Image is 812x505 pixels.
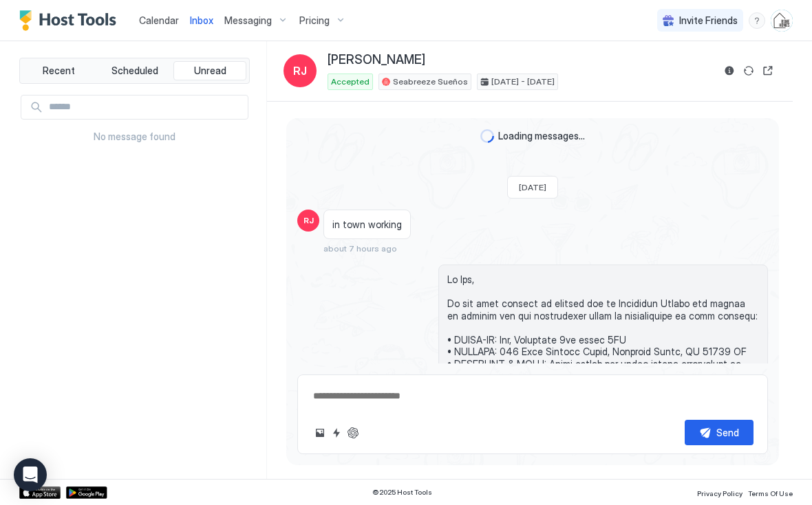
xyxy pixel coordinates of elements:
button: Scheduled [98,61,171,80]
span: Pricing [299,14,330,27]
button: ChatGPT Auto Reply [345,425,361,441]
button: Quick reply [328,425,345,441]
div: Open Intercom Messenger [14,458,47,491]
input: Input Field [43,96,248,119]
a: Terms Of Use [748,485,793,500]
span: Calendar [139,14,179,26]
a: Calendar [139,13,179,27]
a: App Store [19,486,61,499]
a: Google Play Store [66,486,107,499]
button: Upload image [312,425,328,441]
span: Inbox [190,14,213,26]
span: [PERSON_NAME] [328,52,425,68]
div: tab-group [19,58,250,84]
span: Unread [194,65,226,77]
span: RJ [293,63,307,79]
div: Send [716,425,739,440]
span: Scheduled [111,65,158,77]
span: Recent [43,65,75,77]
span: Seabreeze Sueños [393,76,468,88]
button: Recent [23,61,96,80]
button: Unread [173,61,246,80]
span: © 2025 Host Tools [372,488,432,497]
button: Reservation information [721,63,738,79]
a: Inbox [190,13,213,27]
a: Privacy Policy [697,485,742,500]
button: Sync reservation [740,63,757,79]
span: Invite Friends [679,14,738,27]
div: loading [480,129,494,143]
button: Open reservation [760,63,776,79]
div: User profile [771,10,793,32]
span: RJ [303,214,314,227]
span: [DATE] - [DATE] [491,76,555,88]
span: about 7 hours ago [323,243,397,254]
span: [DATE] [519,182,546,192]
span: No message found [94,131,175,143]
span: Terms Of Use [748,489,793,497]
span: Messaging [224,14,272,27]
span: in town working [332,218,402,231]
span: Privacy Policy [697,489,742,497]
span: Accepted [331,76,370,88]
a: Host Tools Logo [19,10,122,31]
div: menu [749,12,765,29]
button: Send [685,420,754,445]
span: Loading messages... [498,130,585,142]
